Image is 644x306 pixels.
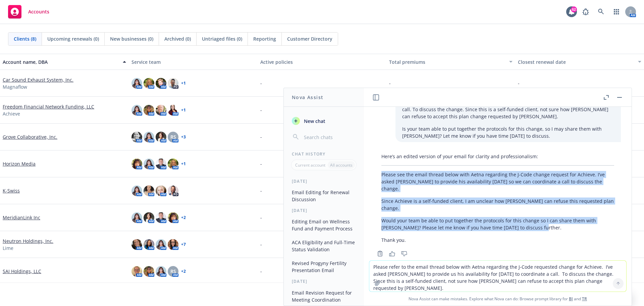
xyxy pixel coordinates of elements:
h1: Nova Assist [292,94,323,101]
img: photo [131,212,142,223]
span: Reporting [253,35,276,42]
img: photo [144,212,154,223]
div: Total premiums [389,58,505,65]
button: New chat [289,115,359,127]
div: 62 [571,6,577,12]
img: photo [156,132,166,142]
div: [DATE] [284,278,364,284]
a: Grove Collaborative, Inc. [3,133,57,140]
img: photo [144,266,154,277]
p: All accounts [330,162,353,168]
img: photo [156,185,166,196]
button: Closest renewal date [515,54,644,70]
p: Current account [295,162,325,168]
img: photo [156,212,166,223]
img: photo [144,159,154,169]
div: [DATE] [284,208,364,213]
a: Neutron Holdings, Inc. [3,237,53,245]
input: Search chats [303,132,356,142]
a: Car Sound Exhaust System, Inc. [3,76,73,83]
img: photo [156,239,166,250]
a: MeridianLink Inc [3,214,40,221]
img: photo [168,212,178,223]
div: Chat History [284,151,364,157]
img: photo [168,105,178,116]
img: photo [156,105,166,116]
button: Total premiums [386,54,515,70]
span: - [260,80,262,87]
span: - [260,214,262,221]
button: ACA Eligibility and Full-Time Status Validation [289,237,359,255]
p: Would your team be able to put together the protocols for this change so I can share them with [P... [381,217,614,231]
a: + 2 [181,269,186,273]
img: photo [131,239,142,250]
span: Lime [3,245,13,252]
button: Email Revision Request for Meeting Coordination [289,287,359,305]
svg: Copy to clipboard [377,251,383,257]
p: Since Achieve is a self-funded client, I am unclear how [PERSON_NAME] can refuse this requested p... [381,198,614,212]
span: Nova Assist can make mistakes. Explore what Nova can do: Browse prompt library for and [367,292,629,306]
button: Email Editing for Renewal Discussion [289,187,359,205]
span: Archived (0) [164,35,191,42]
img: photo [144,105,154,116]
span: - [260,187,262,194]
button: Revised Progyny Fertility Presentation Email [289,258,359,276]
a: TR [582,296,587,302]
img: photo [144,185,154,196]
img: photo [156,266,166,277]
img: photo [144,132,154,142]
button: Service team [129,54,258,70]
span: RS [170,133,176,140]
img: photo [131,78,142,89]
a: Horizon Media [3,160,36,167]
span: - [518,80,520,87]
span: Achieve [3,110,20,117]
span: Customer Directory [287,35,332,42]
p: Here’s an edited version of your email for clarity and professionalism: [381,153,614,160]
img: photo [131,132,142,142]
span: New businesses (0) [110,35,153,42]
span: Magnaflow [3,83,27,90]
div: Service team [131,58,255,65]
span: Accounts [28,9,49,14]
img: photo [131,105,142,116]
button: Editing Email on Wellness Fund and Payment Process [289,216,359,234]
p: Please see the email thread below with Aetna regarding the J-Code change request for Achieve. I’v... [381,171,614,192]
a: + 7 [181,243,186,247]
a: BI [569,296,573,302]
a: Switch app [610,5,623,18]
a: + 2 [181,216,186,220]
button: Active policies [258,54,386,70]
span: - [260,241,262,248]
p: Thank you. [381,236,614,244]
a: + 1 [181,81,186,85]
img: photo [131,185,142,196]
img: photo [168,185,178,196]
span: Clients (8) [14,35,36,42]
span: - [260,106,262,114]
span: - [260,160,262,167]
span: Upcoming renewals (0) [47,35,99,42]
img: photo [144,78,154,89]
img: photo [168,159,178,169]
img: photo [156,78,166,89]
span: - [389,80,391,87]
a: SAI Holdings, LLC [3,268,41,275]
span: - [260,268,262,275]
img: photo [168,78,178,89]
a: Search [594,5,608,18]
div: Closest renewal date [518,58,634,65]
img: photo [131,266,142,277]
span: New chat [303,118,325,125]
a: + 3 [181,135,186,139]
a: Accounts [5,2,52,21]
img: photo [144,239,154,250]
p: Is your team able to put together the protocols for this change, so I may share them with [PERSON... [402,125,614,139]
a: K-Swiss [3,187,20,194]
img: photo [156,159,166,169]
span: RS [170,268,176,275]
span: Untriaged files (0) [202,35,242,42]
button: Thumbs down [399,249,410,258]
div: Account name, DBA [3,58,119,65]
a: + 1 [181,162,186,166]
